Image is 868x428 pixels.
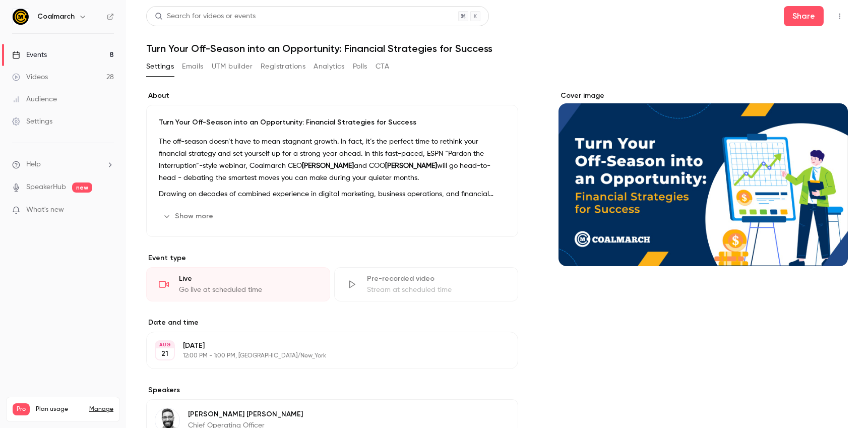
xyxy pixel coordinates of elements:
[146,318,518,328] label: Date and time
[784,6,824,26] button: Share
[183,341,465,351] p: [DATE]
[367,274,506,284] div: Pre-recorded video
[156,341,174,348] div: AUG
[559,91,848,266] section: Cover image
[159,117,506,128] p: Turn Your Off-Season into an Opportunity: Financial Strategies for Success
[12,116,52,127] div: Settings
[161,349,168,359] p: 21
[179,274,318,284] div: Live
[12,50,47,60] div: Events
[261,58,305,75] button: Registrations
[146,267,330,301] div: LiveGo live at scheduled time
[559,91,848,101] label: Cover image
[146,385,518,395] label: Speakers
[146,58,174,75] button: Settings
[26,159,41,170] span: Help
[36,405,83,413] span: Plan usage
[12,72,48,82] div: Videos
[376,58,389,75] button: CTA
[159,136,506,184] p: The off-season doesn’t have to mean stagnant growth. In fact, it’s the perfect time to rethink yo...
[367,285,506,295] div: Stream at scheduled time
[13,403,30,415] span: Pro
[302,162,354,169] strong: [PERSON_NAME]
[334,267,518,301] div: Pre-recorded videoStream at scheduled time
[353,58,367,75] button: Polls
[26,205,64,215] span: What's new
[146,42,848,54] h1: Turn Your Off-Season into an Opportunity: Financial Strategies for Success
[12,94,57,104] div: Audience
[179,285,318,295] div: Go live at scheduled time
[37,12,75,22] h6: Coalmarch
[26,182,66,193] a: SpeakerHub
[188,409,453,419] p: [PERSON_NAME] [PERSON_NAME]
[159,188,506,200] p: Drawing on decades of combined experience in digital marketing, business operations, and financia...
[385,162,437,169] strong: [PERSON_NAME]
[314,58,345,75] button: Analytics
[12,159,114,170] li: help-dropdown-opener
[183,352,465,360] p: 12:00 PM - 1:00 PM, [GEOGRAPHIC_DATA]/New_York
[212,58,253,75] button: UTM builder
[182,58,203,75] button: Emails
[72,182,92,193] span: new
[159,208,219,224] button: Show more
[89,405,113,413] a: Manage
[13,9,29,25] img: Coalmarch
[155,11,256,22] div: Search for videos or events
[146,91,518,101] label: About
[146,253,518,263] p: Event type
